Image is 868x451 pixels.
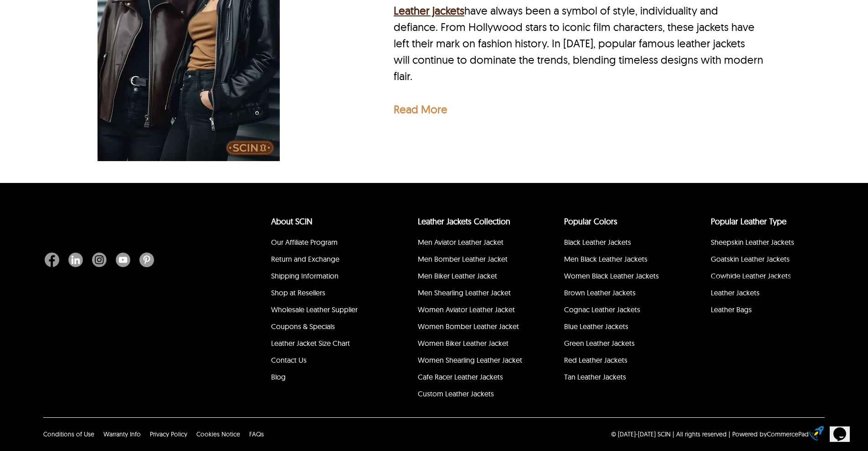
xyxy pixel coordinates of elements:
img: Instagram [92,253,107,267]
li: Men Aviator Leather Jacket [416,235,527,252]
li: Women Biker Leather Jacket [416,336,527,353]
a: Cognac Leather Jackets [564,305,640,314]
li: Men Biker Leather Jacket [416,269,527,286]
li: Tan Leather Jackets [563,370,673,387]
a: Green Leather Jackets [564,339,635,348]
a: Men Biker Leather Jacket [418,271,497,280]
a: Men Black Leather Jackets [564,254,647,264]
a: Women Biker Leather Jacket [418,339,508,348]
a: Red Leather Jackets [564,355,627,365]
a: Goatskin Leather Jackets [711,254,790,264]
a: Blog [271,372,286,381]
li: Women Aviator Leather Jacket [416,303,527,319]
a: Black Leather Jackets [564,238,631,247]
li: Cafe Racer Leather Jackets [416,370,527,387]
a: Tan Leather Jackets [564,372,626,381]
a: popular leather jacket colors [564,216,617,227]
li: Cognac Leather Jackets [563,303,673,319]
li: Shipping Information [270,269,380,286]
a: Linkedin [64,253,87,267]
a: Conditions of Use [43,430,94,438]
a: Contact Us [271,355,307,365]
a: Men Aviator Leather Jacket [418,238,503,247]
a: Our Affiliate Program [271,238,338,247]
a: Men Bomber Leather Jacket [418,254,508,264]
a: Blue Leather Jackets [564,322,628,331]
div: have always been a symbol of style, individuality and defiance. From Hollywood stars to iconic fi... [394,2,763,84]
div: | [729,430,730,439]
a: Sheepskin Leather Jackets [711,238,794,247]
li: Black Leather Jackets [563,235,673,252]
li: Women Shearling Leather Jacket [416,353,527,370]
li: Our Affiliate Program [270,235,380,252]
a: Shop at Resellers [271,288,325,297]
li: Wholesale Leather Supplier [270,303,380,319]
iframe: chat widget [830,415,859,442]
a: FAQs [249,430,264,438]
li: Men Black Leather Jackets [563,252,673,269]
div: Welcome to our site, if you need help simply reply to this message, we are online and ready to help. [4,4,168,18]
li: Green Leather Jackets [563,336,673,353]
a: Women Bomber Leather Jacket [418,322,519,331]
a: Facebook [45,253,64,267]
li: Men Bomber Leather Jacket [416,252,527,269]
li: Women Bomber Leather Jacket [416,319,527,336]
a: Instagram [87,253,111,267]
a: Return and Exchange [271,254,339,264]
li: Women Black Leather Jackets [563,269,673,286]
a: eCommerce builder by CommercePad [811,426,824,443]
li: Brown Leather Jackets [563,286,673,303]
li: Red Leather Jackets [563,353,673,370]
li: Contact Us [270,353,380,370]
li: Sheepskin Leather Jackets [709,235,820,252]
a: Leather Jackets Collection [418,216,510,227]
a: Youtube [111,253,135,267]
li: Blue Leather Jackets [563,319,673,336]
a: Custom Leather Jackets [418,389,494,398]
img: Linkedin [68,253,83,267]
a: Wholesale Leather Supplier [271,305,358,314]
li: Coupons & Specials [270,319,380,336]
li: Leather Jacket Size Chart [270,336,380,353]
li: Goatskin Leather Jackets [709,252,820,269]
iframe: chat widget [695,272,859,410]
a: Leather jackets [394,4,464,17]
a: Women Shearling Leather Jacket [418,355,522,365]
img: eCommerce builder by CommercePad [809,426,824,441]
a: Cowhide Leather Jackets [711,271,791,280]
li: Cowhide Leather Jackets [709,269,820,286]
img: Facebook [45,253,59,267]
a: Popular Leather Type [711,216,786,227]
a: Women Black Leather Jackets [564,271,659,280]
img: Pinterest [139,253,154,267]
div: Powered by [732,430,809,439]
li: Men Shearling Leather Jacket [416,286,527,303]
a: Leather Jacket Size Chart [271,339,350,348]
img: Youtube [116,253,130,267]
a: Brown Leather Jackets [564,288,636,297]
a: Cafe Racer Leather Jackets [418,372,503,381]
li: Custom Leather Jackets [416,387,527,404]
a: Warranty Info [103,430,141,438]
a: Men Shearling Leather Jacket [418,288,511,297]
a: CommercePad [767,430,809,438]
span: Welcome to our site, if you need help simply reply to this message, we are online and ready to help. [4,4,150,18]
a: Coupons & Specials [271,322,335,331]
a: Shipping Information [271,271,339,280]
a: Privacy Policy [150,430,187,438]
a: Read More [394,102,447,116]
a: About SCIN [271,216,313,227]
li: Shop at Resellers [270,286,380,303]
li: Return and Exchange [270,252,380,269]
li: Blog [270,370,380,387]
a: Pinterest [135,253,154,267]
p: © [DATE]-[DATE] SCIN | All rights reserved [611,430,727,439]
a: Cookies Notice [196,430,240,438]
